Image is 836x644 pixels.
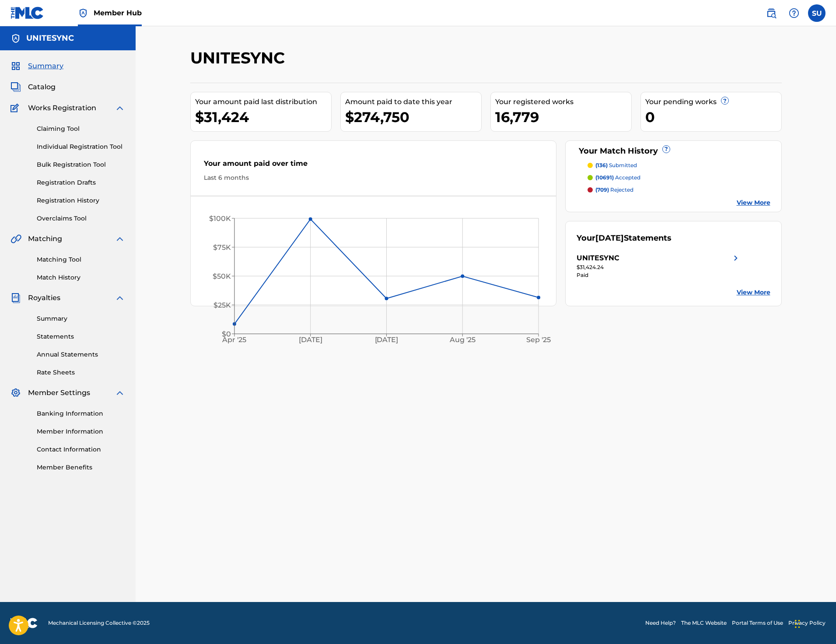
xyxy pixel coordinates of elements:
[577,271,741,279] div: Paid
[595,186,633,194] p: rejected
[577,263,741,271] div: $31,424.24
[449,336,476,344] tspan: Aug '25
[766,8,777,18] img: search
[763,4,780,22] a: Public Search
[37,178,125,187] a: Registration Drafts
[10,82,56,92] a: CatalogCatalog
[10,33,21,44] img: Accounts
[37,196,125,205] a: Registration History
[10,293,21,303] img: Royalties
[37,427,125,436] a: Member Information
[37,409,125,418] a: Banking Information
[577,232,672,244] div: Your Statements
[213,301,231,309] tspan: $25K
[795,611,800,637] div: Přetáhnout
[115,293,125,303] img: expand
[37,463,125,472] a: Member Benefits
[732,619,783,627] a: Portal Terms of Use
[28,234,62,244] span: Matching
[28,103,96,113] span: Works Registration
[28,82,56,92] span: Catalog
[37,368,125,377] a: Rate Sheets
[681,619,727,627] a: The MLC Website
[94,8,142,18] span: Member Hub
[195,97,331,107] div: Your amount paid last distribution
[222,336,246,344] tspan: Apr '25
[190,48,289,68] h2: UNITESYNC
[26,33,74,43] h5: UNITESYNC
[374,336,398,344] tspan: [DATE]
[526,336,551,344] tspan: Sep '25
[577,145,770,157] div: Your Match History
[10,103,22,113] img: Works Registration
[595,161,637,169] p: submitted
[10,61,63,71] a: SummarySummary
[37,314,125,323] a: Summary
[495,97,631,107] div: Your registered works
[808,4,826,22] div: User Menu
[28,293,60,303] span: Royalties
[10,388,21,398] img: Member Settings
[789,8,799,18] img: help
[299,336,322,344] tspan: [DATE]
[37,142,125,151] a: Individual Registration Tool
[213,243,231,252] tspan: $75K
[595,162,608,168] span: (136)
[495,107,631,127] div: 16,779
[595,174,614,181] span: (10691)
[792,602,836,644] iframe: Chat Widget
[195,107,331,127] div: $31,424
[588,174,770,182] a: (10691) accepted
[37,273,125,282] a: Match History
[10,7,44,19] img: MLC Logo
[204,158,543,173] div: Your amount paid over time
[645,97,781,107] div: Your pending works
[577,253,741,279] a: UNITESYNCright chevron icon$31,424.24Paid
[588,161,770,169] a: (136) submitted
[595,186,609,193] span: (709)
[737,198,770,207] a: View More
[204,173,543,182] div: Last 6 months
[37,214,125,223] a: Overclaims Tool
[48,619,150,627] span: Mechanical Licensing Collective © 2025
[792,602,836,644] div: Widget pro chat
[37,332,125,341] a: Statements
[37,160,125,169] a: Bulk Registration Tool
[78,8,88,18] img: Top Rightsholder
[721,97,728,104] span: ?
[37,445,125,454] a: Contact Information
[345,107,481,127] div: $274,750
[788,619,826,627] a: Privacy Policy
[645,619,676,627] a: Need Help?
[737,288,770,297] a: View More
[588,186,770,194] a: (709) rejected
[222,330,231,338] tspan: $0
[663,146,670,153] span: ?
[595,233,624,243] span: [DATE]
[115,234,125,244] img: expand
[812,458,836,529] iframe: Resource Center
[28,61,63,71] span: Summary
[10,234,21,244] img: Matching
[209,214,231,223] tspan: $100K
[10,618,38,628] img: logo
[37,350,125,359] a: Annual Statements
[645,107,781,127] div: 0
[577,253,619,263] div: UNITESYNC
[595,174,640,182] p: accepted
[115,103,125,113] img: expand
[115,388,125,398] img: expand
[731,253,741,263] img: right chevron icon
[37,124,125,133] a: Claiming Tool
[28,388,90,398] span: Member Settings
[213,272,231,280] tspan: $50K
[10,82,21,92] img: Catalog
[345,97,481,107] div: Amount paid to date this year
[10,61,21,71] img: Summary
[785,4,803,22] div: Help
[37,255,125,264] a: Matching Tool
